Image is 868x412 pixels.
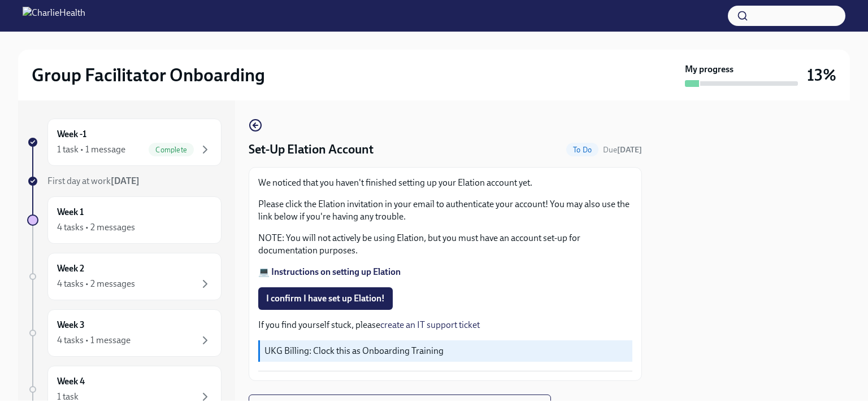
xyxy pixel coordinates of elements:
h3: 13% [807,65,836,85]
a: Week 34 tasks • 1 message [27,309,222,357]
button: I confirm I have set up Elation! [258,287,393,310]
h6: Week 4 [57,375,85,388]
a: Week 14 tasks • 2 messages [27,196,222,244]
p: NOTE: You will not actively be using Elation, but you must have an account set-up for documentati... [258,232,632,257]
span: Complete [149,146,194,154]
a: Week -11 task • 1 messageComplete [27,119,222,166]
h4: Set-Up Elation Account [249,141,374,158]
span: To Do [566,146,598,154]
span: September 18th, 2025 10:00 [603,144,642,155]
div: 4 tasks • 2 messages [57,221,135,234]
h2: Group Facilitator Onboarding [32,64,265,86]
a: First day at work[DATE] [27,175,222,187]
h6: Week 2 [57,262,84,275]
strong: My progress [685,63,734,76]
p: If you find yourself stuck, please [258,319,632,331]
div: 1 task [57,391,79,403]
h6: Week 3 [57,319,85,331]
strong: [DATE] [111,176,140,186]
p: We noticed that you haven't finished setting up your Elation account yet. [258,177,632,189]
span: Next task : Week One: Essential Compliance Tasks (~6.5 hours to complete) [258,400,541,411]
a: Week 24 tasks • 2 messages [27,253,222,300]
div: 1 task • 1 message [57,143,125,156]
p: Please click the Elation invitation in your email to authenticate your account! You may also use ... [258,198,632,223]
strong: [DATE] [617,145,642,155]
h6: Week 1 [57,206,84,218]
span: I confirm I have set up Elation! [266,293,385,304]
span: First day at work [47,176,140,186]
a: create an IT support ticket [380,319,480,330]
a: 💻 Instructions on setting up Elation [258,266,401,277]
span: Due [603,145,642,155]
img: CharlieHealth [23,7,85,25]
p: UKG Billing: Clock this as Onboarding Training [264,345,628,357]
h6: Week -1 [57,128,86,141]
div: 4 tasks • 1 message [57,334,131,347]
div: 4 tasks • 2 messages [57,278,135,290]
